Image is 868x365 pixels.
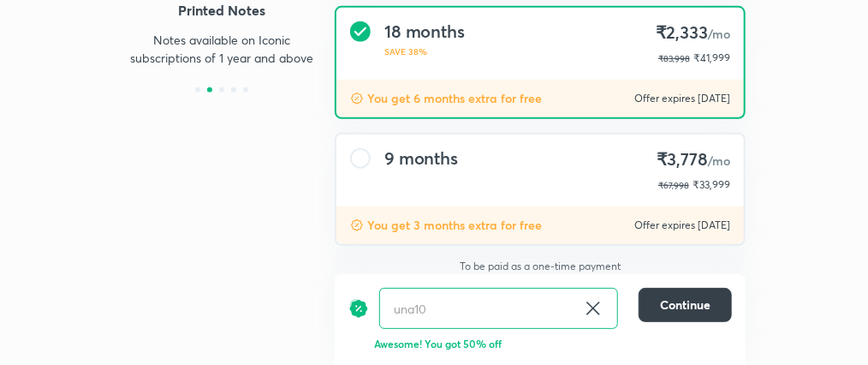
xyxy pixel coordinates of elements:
[384,21,465,42] h4: 18 months
[693,51,730,64] span: ₹41,999
[658,52,690,65] p: ₹83,998
[708,26,730,42] span: /mo
[367,217,542,234] p: You get 3 months extra for free
[708,153,730,169] span: /mo
[335,260,746,273] p: To be paid as a one-time payment
[634,92,730,105] p: Offer expires [DATE]
[350,92,364,105] img: discount
[693,178,730,191] span: ₹33,999
[128,31,316,67] p: Notes available on Iconic subscriptions of 1 year and above
[384,45,465,58] p: SAVE 38%
[367,90,542,107] p: You get 6 months extra for free
[380,290,576,328] input: Have a referral code?
[660,296,710,314] span: Continue
[634,218,730,232] p: Offer expires [DATE]
[658,179,689,192] p: ₹67,998
[656,21,730,45] h4: ₹2,333
[350,218,364,232] img: discount
[122,3,321,17] h4: Printed Notes
[348,288,369,329] img: discount
[384,148,458,169] h4: 9 months
[374,336,732,351] p: Awesome! You got 50% off
[657,148,730,172] h4: ₹3,778
[639,288,732,322] button: Continue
